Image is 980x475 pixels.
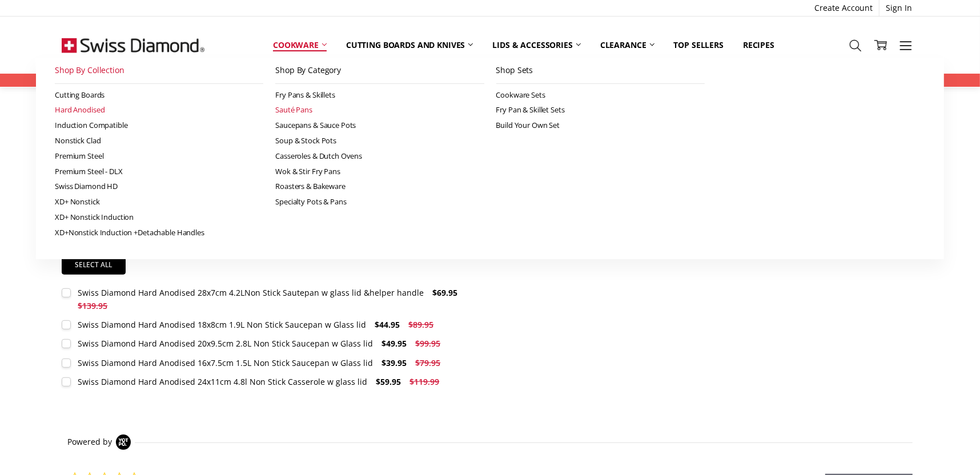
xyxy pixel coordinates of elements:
[263,33,336,58] a: Cookware
[381,338,407,349] span: $49.95
[62,255,126,275] a: Select all
[62,17,204,74] img: Free Shipping On Every Order
[408,319,433,330] span: $89.95
[381,357,407,368] span: $39.95
[415,357,440,368] span: $79.95
[409,376,439,387] span: $119.99
[664,33,733,58] a: Top Sellers
[78,357,373,368] div: Swiss Diamond Hard Anodised 16x7.5cm 1.5L Non Stick Saucepan w Glass lid
[78,338,373,349] div: Swiss Diamond Hard Anodised 20x9.5cm 2.8L Non Stick Saucepan w Glass lid
[733,33,784,58] a: Recipes
[78,300,107,311] span: $139.95
[376,376,401,387] span: $59.95
[483,33,590,58] a: Lids & Accessories
[78,376,367,387] div: Swiss Diamond Hard Anodised 24x11cm 4.8l Non Stick Casserole w glass lid
[415,338,440,349] span: $99.95
[67,437,112,446] span: Powered by
[432,287,457,298] span: $69.95
[78,287,424,298] div: Swiss Diamond Hard Anodised 28x7cm 4.2LNon Stick Sautepan w glass lid &helper handle
[591,33,664,58] a: Clearance
[375,319,400,330] span: $44.95
[78,319,366,330] div: Swiss Diamond Hard Anodised 18x8cm 1.9L Non Stick Saucepan w Glass lid
[336,33,483,58] a: Cutting boards and knives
